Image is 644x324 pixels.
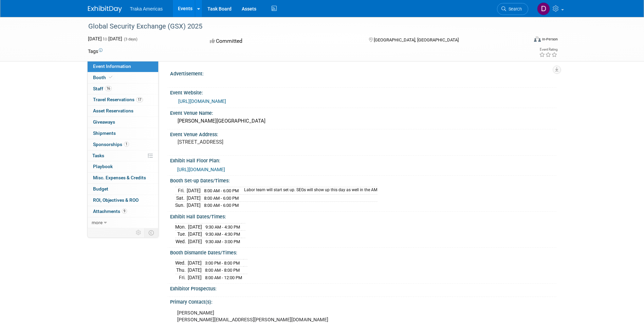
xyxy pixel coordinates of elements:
[170,129,556,138] div: Event Venue Address:
[205,224,240,230] span: 9:30 AM - 4:30 PM
[88,48,103,55] td: Tags
[205,275,242,280] span: 8:00 AM - 12:00 PM
[208,35,358,47] div: Committed
[93,186,108,192] span: Budget
[374,37,459,42] span: [GEOGRAPHIC_DATA], [GEOGRAPHIC_DATA]
[188,223,202,231] td: [DATE]
[187,194,201,202] td: [DATE]
[204,196,239,201] span: 8:00 AM - 6:00 PM
[205,232,240,237] span: 9:30 AM - 4:30 PM
[170,297,556,305] div: Primary Contact(s):
[144,228,158,237] td: Toggle Event Tabs
[175,116,551,126] div: [PERSON_NAME][GEOGRAPHIC_DATA]
[537,2,550,15] img: Dorothy Pecoraro
[122,209,127,214] span: 9
[188,259,202,267] td: [DATE]
[88,150,158,161] a: Tasks
[175,238,188,245] td: Wed.
[88,206,158,217] a: Attachments9
[88,173,158,183] a: Misc. Expenses & Credits
[88,128,158,139] a: Shipments
[506,6,522,12] span: Search
[175,223,188,231] td: Mon.
[124,142,129,147] span: 1
[170,284,556,292] div: Exhibitor Prospectus:
[204,188,239,193] span: 8:00 AM - 6:00 PM
[109,75,112,79] i: Booth reservation complete
[86,20,518,33] div: Global Security Exchange (GSX) 2025
[93,197,139,203] span: ROI, Objectives & ROO
[188,231,202,238] td: [DATE]
[136,97,143,102] span: 17
[187,202,201,209] td: [DATE]
[170,212,556,220] div: Exhibit Hall Dates/Times:
[93,209,127,214] span: Attachments
[92,153,104,158] span: Tasks
[170,88,556,96] div: Event Website:
[188,267,202,274] td: [DATE]
[88,6,122,13] img: ExhibitDay
[88,195,158,206] a: ROI, Objectives & ROO
[88,61,158,72] a: Event Information
[205,260,240,266] span: 3:00 PM - 8:00 PM
[133,228,145,237] td: Personalize Event Tab Strip
[88,84,158,94] a: Staff16
[175,202,187,209] td: Sun.
[170,248,556,256] div: Booth Dismantle Dates/Times:
[170,156,556,164] div: Exhibit Hall Floor Plan:
[88,184,158,195] a: Budget
[93,86,112,91] span: Staff
[93,97,143,102] span: Travel Reservations
[542,37,558,42] div: In-Person
[539,48,557,51] div: Event Rating
[88,117,158,128] a: Giveaways
[178,139,324,145] pre: [STREET_ADDRESS]
[175,259,188,267] td: Wed.
[123,37,137,41] span: (3 days)
[130,6,163,12] span: Traka Americas
[175,267,188,274] td: Thu.
[88,72,158,83] a: Booth
[175,194,187,202] td: Sat.
[187,187,201,195] td: [DATE]
[93,142,129,147] span: Sponsorships
[170,176,556,184] div: Booth Set-up Dates/Times:
[188,274,202,281] td: [DATE]
[93,64,131,69] span: Event Information
[177,167,225,172] a: [URL][DOMAIN_NAME]
[205,268,240,273] span: 8:00 AM - 8:00 PM
[93,75,114,80] span: Booth
[88,36,122,41] span: [DATE] [DATE]
[497,3,528,15] a: Search
[93,164,113,169] span: Playbook
[88,106,158,116] a: Asset Reservations
[240,187,378,195] td: Labor team will start set up. SEGs will show up this day as well in the AM
[205,239,240,244] span: 9:30 AM - 3:00 PM
[88,161,158,172] a: Playbook
[88,217,158,228] a: more
[488,35,558,46] div: Event Format
[93,175,146,180] span: Misc. Expenses & Credits
[170,108,556,116] div: Event Venue Name:
[175,187,187,195] td: Fri.
[204,203,239,208] span: 8:00 AM - 6:00 PM
[93,130,116,136] span: Shipments
[88,139,158,150] a: Sponsorships1
[188,238,202,245] td: [DATE]
[105,86,112,91] span: 16
[88,94,158,105] a: Travel Reservations17
[92,220,103,225] span: more
[178,98,226,104] a: [URL][DOMAIN_NAME]
[175,231,188,238] td: Tue.
[534,36,541,42] img: Format-Inperson.png
[170,69,556,77] div: Advertisement:
[175,274,188,281] td: Fri.
[93,119,115,125] span: Giveaways
[93,108,133,113] span: Asset Reservations
[102,36,108,41] span: to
